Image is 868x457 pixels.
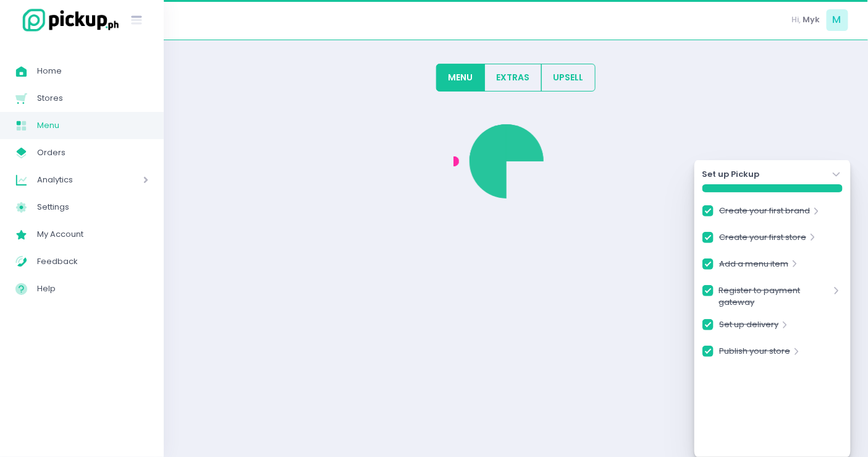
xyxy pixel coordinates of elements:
[37,199,148,215] span: Settings
[436,64,596,92] div: Large button group
[720,258,789,275] a: Add a menu item
[484,64,542,92] button: EXTRAS
[720,231,807,248] a: Create your first store
[37,254,148,270] span: Feedback
[37,226,148,242] span: My Account
[702,168,760,181] strong: Set up Pickup
[541,64,596,92] button: UPSELL
[827,9,848,31] span: M
[37,145,148,161] span: Orders
[37,281,148,297] span: Help
[792,14,801,26] span: Hi,
[720,318,779,335] a: Set up delivery
[15,7,120,33] img: logo
[436,64,485,92] button: MENU
[37,90,148,106] span: Stores
[720,205,811,221] a: Create your first brand
[37,172,108,188] span: Analytics
[719,284,831,309] a: Register to payment gateway
[37,117,148,134] span: Menu
[720,345,791,362] a: Publish your store
[803,14,820,26] span: Myk
[37,63,148,79] span: Home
